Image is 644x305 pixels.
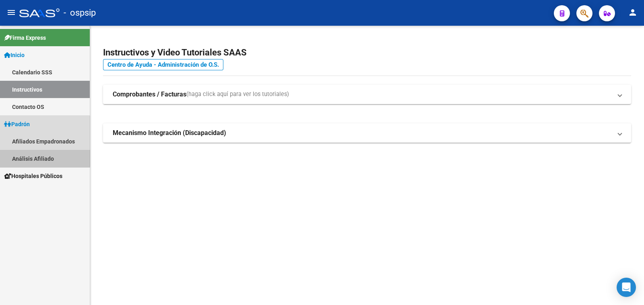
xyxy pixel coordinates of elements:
strong: Mecanismo Integración (Discapacidad) [113,129,226,137]
a: Centro de Ayuda - Administración de O.S. [103,59,223,70]
span: Firma Express [4,33,46,42]
span: Padrón [4,120,30,129]
mat-expansion-panel-header: Mecanismo Integración (Discapacidad) [103,123,631,143]
mat-icon: menu [6,8,16,17]
span: (haga click aquí para ver los tutoriales) [186,90,289,99]
strong: Comprobantes / Facturas [113,90,186,99]
mat-icon: person [628,8,638,17]
span: Inicio [4,51,25,59]
span: Hospitales Públicos [4,172,62,180]
span: - ospsip [64,4,96,22]
h2: Instructivos y Video Tutoriales SAAS [103,45,631,60]
mat-expansion-panel-header: Comprobantes / Facturas(haga click aquí para ver los tutoriales) [103,85,631,104]
div: Open Intercom Messenger [617,278,636,297]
